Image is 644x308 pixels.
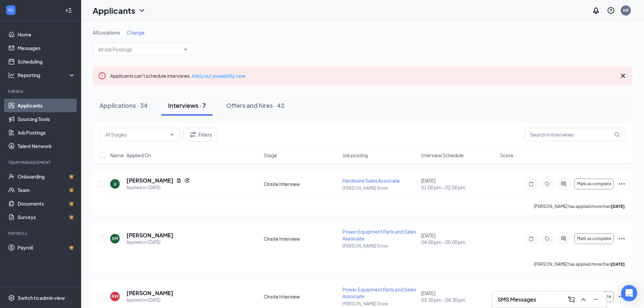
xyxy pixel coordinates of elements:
[18,183,75,197] a: TeamCrown
[18,139,75,153] a: Talent Network
[619,72,627,80] svg: Cross
[621,285,637,301] div: Open Intercom Messenger
[183,47,188,52] svg: ChevronDown
[126,289,173,297] h5: [PERSON_NAME]
[421,290,496,303] div: [DATE]
[623,7,629,13] div: NR
[611,204,625,209] b: [DATE]
[7,7,14,14] svg: WorkstreamLogo
[183,128,218,141] button: Filter Filters
[534,204,626,209] p: [PERSON_NAME] has applied more than .
[189,131,197,139] svg: Filter
[18,197,75,210] a: DocumentsCrown
[126,184,190,191] div: Applied on [DATE]
[65,7,72,14] svg: Collapse
[99,101,148,110] div: Applications · 34
[18,99,75,112] a: Applicants
[524,128,626,141] input: Search in interviews
[342,177,400,184] span: Hardware Sales Associate
[498,296,536,303] h3: SMS Messages
[8,89,74,94] div: Hiring
[127,29,145,35] span: Change
[105,131,167,138] input: All Stages
[18,294,65,301] div: Switch to admin view
[113,181,117,187] div: JJ
[611,262,625,267] b: [DATE]
[226,101,285,110] div: Offers and hires · 42
[93,5,135,16] h1: Applicants
[534,261,626,267] p: [PERSON_NAME] has applied more than .
[527,236,535,241] svg: Note
[500,152,514,159] span: Score
[8,160,74,165] div: Team Management
[618,180,626,188] svg: Ellipses
[126,232,173,239] h5: [PERSON_NAME]
[543,236,551,241] svg: Tag
[18,170,75,183] a: OnboardingCrown
[18,55,75,68] a: Scheduling
[342,229,416,241] span: Power Equipment Parts and Sales Associate
[577,236,611,241] span: Mark as complete
[93,29,120,35] span: All Locations
[184,178,190,183] svg: Reapply
[342,286,416,299] span: Power Equipment Parts and Sales Associate
[421,297,496,303] span: 03:30 pm - 04:30 pm
[577,182,611,186] span: Mark as complete
[264,293,338,300] div: Onsite Interview
[192,73,245,79] a: Add your availability now
[342,152,368,159] span: Job posting
[421,232,496,245] div: [DATE]
[126,177,173,184] h5: [PERSON_NAME]
[98,72,106,80] svg: Error
[264,152,277,159] span: Stage
[574,179,614,189] button: Mark as complete
[264,235,338,242] div: Onsite Interview
[176,178,182,183] svg: Document
[421,239,496,245] span: 04:00 pm - 05:00 pm
[18,72,76,78] div: Reporting
[8,231,74,236] div: Payroll
[342,301,417,307] p: [PERSON_NAME] Store
[112,293,118,299] div: RW
[592,6,600,15] svg: Notifications
[18,210,75,224] a: SurveysCrown
[421,152,464,159] span: Interview Schedule
[590,294,601,305] button: Minimize
[18,28,75,41] a: Home
[168,101,206,110] div: Interviews · 7
[110,152,151,159] span: Name · Applied On
[264,181,338,187] div: Onsite Interview
[18,241,75,254] a: PayrollCrown
[126,239,173,246] div: Applied on [DATE]
[543,181,551,187] svg: Tag
[342,243,417,249] p: [PERSON_NAME] Store
[18,41,75,55] a: Messages
[421,184,496,191] span: 01:00 pm - 02:00 pm
[110,73,245,79] span: Applicants can't schedule interviews.
[607,6,615,15] svg: QuestionInfo
[8,72,15,78] svg: Analysis
[527,181,535,187] svg: Note
[8,294,15,301] svg: Settings
[559,181,568,187] svg: ActiveChat
[421,177,496,191] div: [DATE]
[579,295,588,304] svg: ChevronUp
[592,295,600,304] svg: Minimize
[574,233,614,244] button: Mark as complete
[566,294,577,305] button: ComposeMessage
[169,132,175,137] svg: ChevronDown
[618,292,626,301] svg: Ellipses
[126,297,173,304] div: Applied on [DATE]
[18,126,75,139] a: Job Postings
[559,236,568,241] svg: ActiveChat
[614,132,620,137] svg: MagnifyingGlass
[112,236,118,241] div: SM
[98,46,180,53] input: All Job Postings
[342,185,417,191] p: [PERSON_NAME] Store
[18,112,75,126] a: Sourcing Tools
[578,294,589,305] button: ChevronUp
[138,6,146,15] svg: ChevronDown
[567,295,575,304] svg: ComposeMessage
[618,235,626,243] svg: Ellipses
